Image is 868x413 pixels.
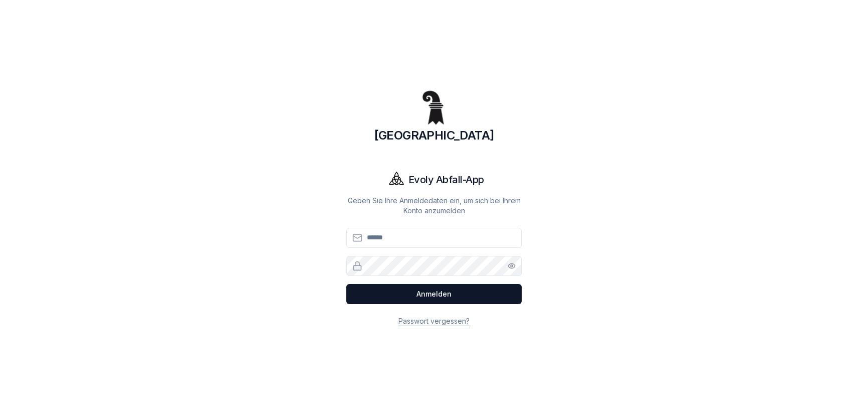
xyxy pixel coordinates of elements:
button: Anmelden [346,284,522,304]
a: Passwort vergessen? [398,317,470,325]
p: Geben Sie Ihre Anmeldedaten ein, um sich bei Ihrem Konto anzumelden [346,196,522,216]
img: Basel Logo [410,81,458,129]
img: Evoly Logo [384,168,408,192]
h1: [GEOGRAPHIC_DATA] [346,127,522,144]
h1: Evoly Abfall-App [408,173,484,187]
